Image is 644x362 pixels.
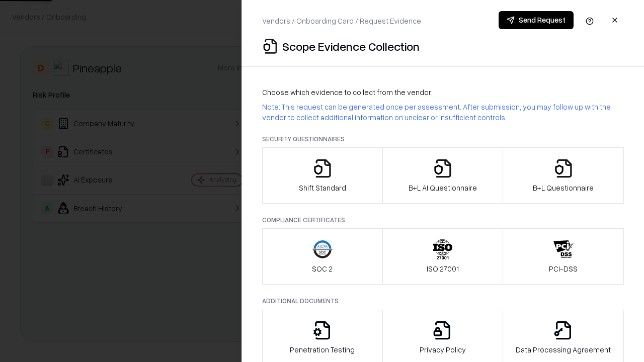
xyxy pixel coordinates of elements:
p: Penetration Testing [290,344,355,355]
button: PCI-DSS [503,228,624,285]
p: Vendors / Onboarding Card / Request Evidence [262,16,421,26]
p: B+L Questionnaire [533,183,594,193]
p: SOC 2 [312,263,333,274]
p: B+L AI Questionnaire [409,183,477,193]
p: Privacy Policy [420,344,466,355]
button: Shift Standard [262,147,383,204]
button: SOC 2 [262,228,383,285]
button: B+L Questionnaire [503,147,624,204]
p: Compliance Certificates [262,216,624,224]
button: ISO 27001 [382,228,504,285]
p: Security Questionnaires [262,135,624,143]
p: Scope Evidence Collection [282,38,420,54]
p: ISO 27001 [427,263,459,274]
p: Note: This request can be generated once per assessment. After submission, you may follow up with... [262,102,624,123]
button: Send Request [499,11,574,29]
p: Choose which evidence to collect from the vendor: [262,87,624,98]
p: Data Processing Agreement [516,344,611,355]
button: B+L AI Questionnaire [382,147,504,204]
p: Additional Documents [262,297,624,305]
p: PCI-DSS [549,263,578,274]
p: Shift Standard [299,183,346,193]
